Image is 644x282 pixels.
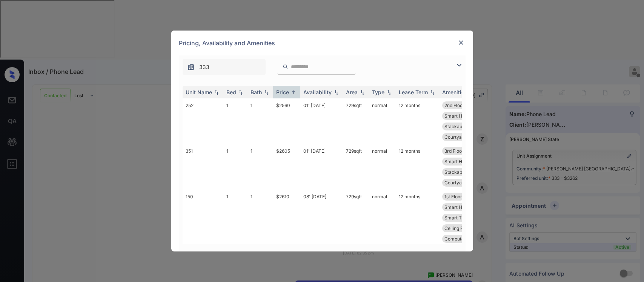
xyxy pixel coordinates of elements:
[346,89,358,95] div: Area
[396,98,439,144] td: 12 months
[455,61,464,70] img: icon-zuma
[223,190,247,256] td: 1
[300,190,343,256] td: 08' [DATE]
[444,148,464,154] span: 3rd Floor
[183,98,223,144] td: 252
[276,89,289,95] div: Price
[226,89,236,95] div: Bed
[247,190,273,256] td: 1
[444,180,478,185] span: Courtyard View
[273,190,300,256] td: $2610
[300,144,343,190] td: 01' [DATE]
[444,169,484,175] span: Stackable washe...
[444,225,468,231] span: Ceiling Fan
[399,89,428,95] div: Lease Term
[247,144,273,190] td: 1
[444,124,484,129] span: Stackable washe...
[290,89,297,95] img: sorting
[332,90,340,95] img: sorting
[358,90,366,95] img: sorting
[237,90,244,95] img: sorting
[444,159,483,164] span: Smart Home Lock
[300,98,343,144] td: 01' [DATE]
[444,194,462,199] span: 1st Floor
[343,98,369,144] td: 729 sqft
[343,190,369,256] td: 729 sqft
[303,89,332,95] div: Availability
[171,31,473,55] div: Pricing, Availability and Amenities
[273,98,300,144] td: $2560
[442,89,467,95] div: Amenities
[183,144,223,190] td: 351
[457,39,465,46] img: close
[247,98,273,144] td: 1
[372,89,384,95] div: Type
[444,134,478,140] span: Courtyard View
[187,63,195,71] img: icon-zuma
[396,190,439,256] td: 12 months
[385,90,393,95] img: sorting
[186,89,212,95] div: Unit Name
[251,89,262,95] div: Bath
[444,215,486,221] span: Smart Thermosta...
[199,63,209,71] span: 333
[263,90,270,95] img: sorting
[444,103,464,108] span: 2nd Floor
[444,236,477,242] span: Computer desk
[223,144,247,190] td: 1
[273,144,300,190] td: $2605
[343,144,369,190] td: 729 sqft
[223,98,247,144] td: 1
[183,190,223,256] td: 150
[444,204,483,210] span: Smart Home Lock
[213,90,220,95] img: sorting
[369,190,396,256] td: normal
[283,63,288,70] img: icon-zuma
[444,113,483,119] span: Smart Home Lock
[429,90,436,95] img: sorting
[396,144,439,190] td: 12 months
[369,98,396,144] td: normal
[369,144,396,190] td: normal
